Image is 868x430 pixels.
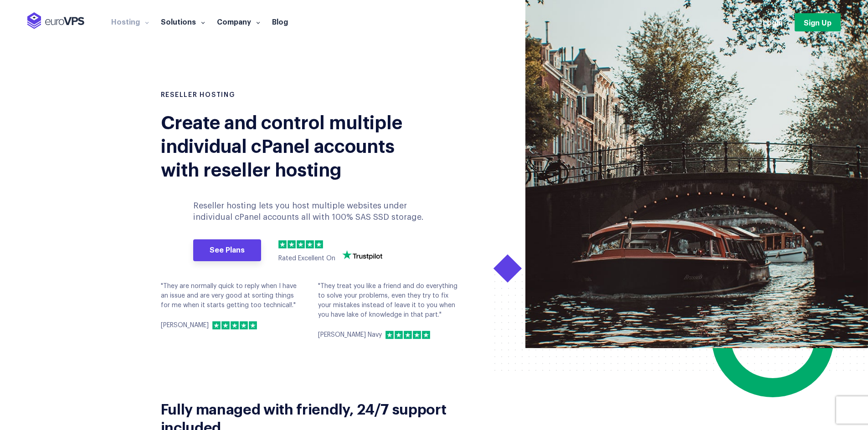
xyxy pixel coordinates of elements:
p: [PERSON_NAME] [161,321,209,330]
img: EuroVPS [27,12,84,29]
div: "They are normally quick to reply when I have an issue and are very good at sorting things for me... [161,282,304,330]
div: Create and control multiple individual cPanel accounts with reseller hosting [161,109,414,180]
a: Hosting [105,17,155,26]
img: 1 [385,331,394,339]
img: 1 [212,321,221,329]
img: 5 [422,331,430,339]
img: 3 [404,331,412,339]
a: See Plans [193,239,261,261]
p: [PERSON_NAME] Navy [318,330,382,340]
img: 1 [278,240,287,248]
p: Reseller hosting lets you host multiple websites under individual cPanel accounts all with 100% S... [193,200,427,223]
a: Blog [266,17,294,26]
span: Rated Excellent On [278,255,335,262]
img: 2 [395,331,403,339]
img: 5 [315,240,323,248]
div: "They treat you like a friend and do everything to solve your problems, even they try to fix your... [318,282,462,340]
img: 2 [288,240,296,248]
a: Company [211,17,266,26]
img: 4 [240,321,248,329]
a: Sign Up [795,13,841,31]
a: Login [763,17,783,27]
h1: RESELLER HOSTING [161,91,427,100]
img: 2 [221,321,230,329]
img: 3 [297,240,305,248]
img: 5 [249,321,257,329]
a: Solutions [155,17,211,26]
img: 4 [306,240,314,248]
img: 3 [231,321,239,329]
img: 4 [413,331,421,339]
